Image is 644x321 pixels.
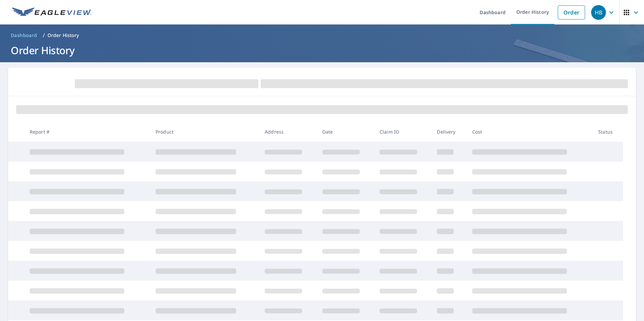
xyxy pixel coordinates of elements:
[47,32,79,39] p: Order History
[12,7,92,17] img: EV Logo
[8,43,636,57] h1: Order History
[8,30,636,41] nav: breadcrumb
[24,122,150,142] th: Report #
[11,32,37,39] span: Dashboard
[431,122,466,142] th: Delivery
[317,122,374,142] th: Date
[593,122,623,142] th: Status
[591,5,606,20] div: HB
[43,31,45,39] li: /
[467,122,593,142] th: Cost
[259,122,317,142] th: Address
[150,122,259,142] th: Product
[558,5,585,20] a: Order
[374,122,431,142] th: Claim ID
[8,30,40,41] a: Dashboard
